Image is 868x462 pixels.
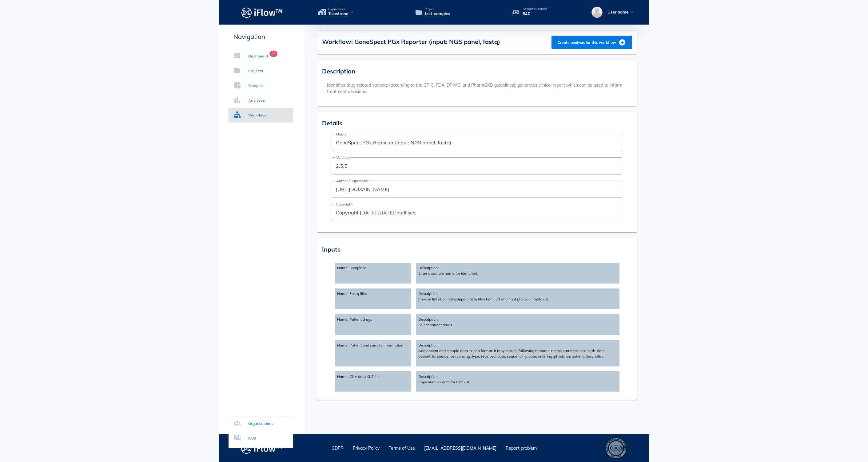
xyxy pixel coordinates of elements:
div: Projects [248,68,263,74]
a: [EMAIL_ADDRESS][DOMAIN_NAME] [424,445,496,451]
p: Account Balance [523,7,547,10]
p: Select patient drugs. [418,322,617,328]
span: Name [335,132,348,136]
a: Privacy Policy [353,445,380,451]
p: Enter a sample name (or identifier). [418,271,617,276]
img: User name [591,7,603,18]
p: Identifies drug-related variants (according to the CPIC, FDA, DPWG, and PharmGKB guidelines); gen... [327,82,629,95]
span: test-samples [425,11,450,17]
a: Logo [219,6,305,19]
span: Author / Supervisor [335,179,369,183]
div: Dashboard [248,53,268,59]
div: Name: Sample id [335,263,411,284]
span: Telostrand [328,11,348,17]
section: [URL][DOMAIN_NAME] [332,181,622,198]
span: Workflow: GeneSpect PGx Reporter (input: NGS panel, fastq) [322,38,500,45]
span: Organization [328,8,348,11]
div: Name: Patient and sample information [335,340,411,366]
div: Name: Fastq files [335,288,411,309]
span: Description [322,67,355,75]
p: Copy number data for CYP2D6. [418,379,617,385]
section: Copyright [DATE]-[DATE] Intelliseq [332,204,622,221]
div: Name: Patient drugs [335,314,411,335]
div: Samples [248,83,264,89]
iframe: Drift Widget Chat Controller [837,431,861,455]
p: Add patient and sample data in json format. It may include following features: name, surname, sex... [418,348,617,359]
div: Workflows [248,112,268,118]
span: Inputs [322,245,340,253]
div: Description: [416,263,619,284]
a: GDPR [332,445,344,451]
div: Analyses [248,97,265,104]
span: Badge [269,51,277,57]
a: Terms of Use [389,445,415,451]
div: Description: [416,288,619,309]
p: 640 [523,10,547,17]
span: Version [335,156,350,159]
span: Details [322,119,342,127]
span: Project [425,8,450,11]
p: Choose list of paired gzipped fastq files both left and right [.fq.gz or .fastq.gz]. [418,296,617,302]
section: GeneSpect PGx Reporter (input: NGS panel, fastq) [332,134,622,151]
div: ISO 13485 – Quality Management System [605,437,627,459]
span: User name [607,10,628,14]
a: Report problem [506,445,537,451]
div: Name: CNV data XLS file [335,371,411,392]
img: logo [241,441,282,455]
div: Description: [416,340,619,366]
span: Copyright [335,202,353,206]
span: Create analysis for this workflow [557,39,626,46]
div: Description: [416,314,619,335]
div: Organizations [248,421,273,427]
div: FAQ [248,435,256,441]
section: 2.5.5 [332,157,622,174]
div: Description: [416,371,619,392]
button: Create analysis for this workflow [551,36,632,49]
p: Navigation [229,32,293,41]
